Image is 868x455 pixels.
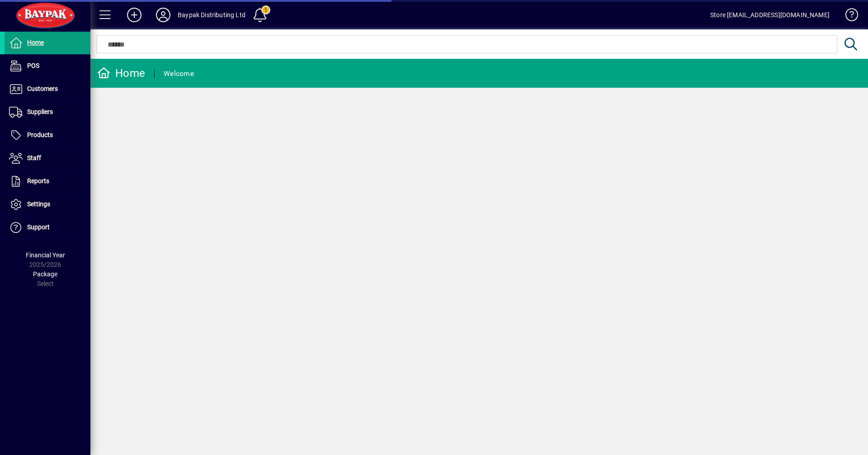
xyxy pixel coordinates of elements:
[97,66,145,81] div: Home
[120,7,149,23] button: Add
[27,177,49,185] span: Reports
[164,66,194,81] div: Welcome
[5,193,90,216] a: Settings
[27,62,39,69] span: POS
[5,55,90,77] a: POS
[27,131,53,138] span: Products
[5,216,90,239] a: Support
[26,251,65,259] span: Financial Year
[27,154,41,161] span: Staff
[5,147,90,170] a: Staff
[178,8,245,22] div: Baypak Distributing Ltd
[710,8,830,22] div: Store [EMAIL_ADDRESS][DOMAIN_NAME]
[33,270,57,278] span: Package
[5,124,90,147] a: Products
[27,200,50,208] span: Settings
[149,7,178,23] button: Profile
[27,223,50,231] span: Support
[27,85,58,92] span: Customers
[27,39,44,46] span: Home
[5,78,90,100] a: Customers
[27,108,53,115] span: Suppliers
[5,101,90,123] a: Suppliers
[839,2,857,31] a: Knowledge Base
[5,170,90,193] a: Reports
